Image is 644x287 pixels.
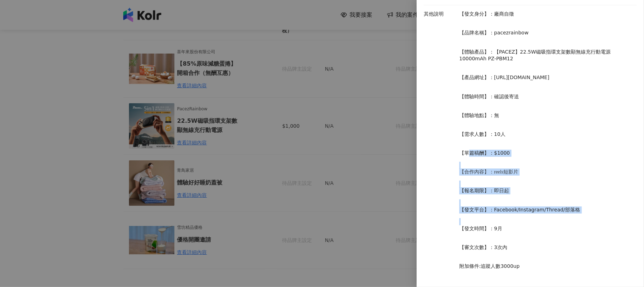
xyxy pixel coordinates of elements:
[459,11,633,18] p: 【發文身分】：廠商自徵
[459,49,633,62] p: 【體驗產品】：【PACEZ】22.5W磁吸指環支架數顯無線充行動電源10000mAh PZ-PBM12
[459,93,633,100] p: 【體驗時間】：確認後寄送
[459,169,518,175] span: 【合作內容】：reels短影片
[459,150,633,157] p: 【單篇稿酬】：$1000
[459,131,633,138] p: 【需求人數】：10人
[424,11,456,18] p: 其他說明
[459,263,633,270] p: 附加條件:追蹤人數3000up
[459,29,633,37] p: 【品牌名稱】：pacezrainbow
[459,74,633,81] p: 【產品網址】：[URL][DOMAIN_NAME]
[459,187,633,194] p: 【報名期限】：即日起
[459,225,633,232] p: 【發文時間】：9月
[459,112,633,119] p: 【體驗地點】：無
[459,244,633,251] p: 【審文次數】：3次內
[459,206,633,214] p: 【發文平台】：Facebook/Instagram/Thread/部落格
